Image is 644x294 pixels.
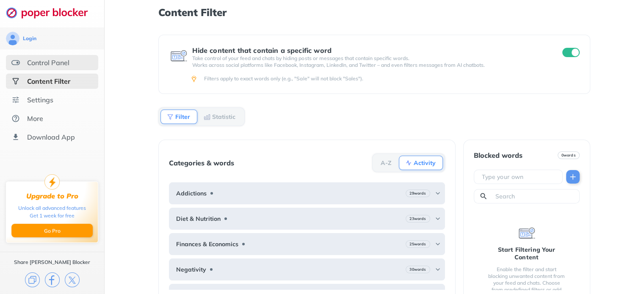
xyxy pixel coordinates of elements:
div: Download App [27,133,75,141]
img: Statistic [204,113,210,120]
button: Go Pro [11,224,93,237]
div: Filters apply to exact words only (e.g., "Sale" will not block "Sales"). [204,75,578,82]
img: social-selected.svg [11,77,20,85]
b: 23 words [409,216,426,222]
div: Control Panel [27,58,69,67]
b: Finances & Economics [176,241,238,247]
div: Share [PERSON_NAME] Blocker [14,259,90,266]
img: features.svg [11,58,20,67]
b: Activity [414,160,436,165]
div: Categories & words [169,159,234,167]
div: Settings [27,96,53,104]
img: settings.svg [11,96,20,104]
img: facebook.svg [45,272,60,287]
div: Login [23,35,36,42]
input: Search [495,192,576,201]
div: Unlock all advanced features [18,204,86,212]
b: 29 words [409,190,426,196]
b: 0 words [561,152,576,158]
img: logo-webpage.svg [6,7,97,19]
h1: Content Filter [158,7,590,18]
b: A-Z [381,160,392,165]
div: Content Filter [27,77,70,85]
input: Type your own [481,173,559,181]
p: Works across social platforms like Facebook, Instagram, LinkedIn, and Twitter – and even filters ... [192,62,547,69]
img: avatar.svg [6,32,19,45]
img: Filter [167,113,174,120]
b: 25 words [409,241,426,247]
b: Negativity [176,266,206,273]
div: More [27,114,43,123]
b: Filter [175,114,190,119]
p: Take control of your feed and chats by hiding posts or messages that contain specific words. [192,55,547,62]
img: upgrade-to-pro.svg [44,174,60,190]
b: 30 words [409,267,426,272]
b: Addictions [176,190,207,197]
div: Start Filtering Your Content [487,246,566,261]
div: Get 1 week for free [30,212,75,220]
div: Blocked words [474,151,522,159]
b: Statistic [212,114,235,119]
img: Activity [405,159,412,166]
b: Diet & Nutrition [176,215,221,222]
img: x.svg [65,272,80,287]
div: Hide content that contain a specific word [192,47,547,54]
div: Upgrade to Pro [26,192,78,200]
img: copy.svg [25,272,40,287]
img: about.svg [11,114,20,123]
img: download-app.svg [11,133,20,141]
